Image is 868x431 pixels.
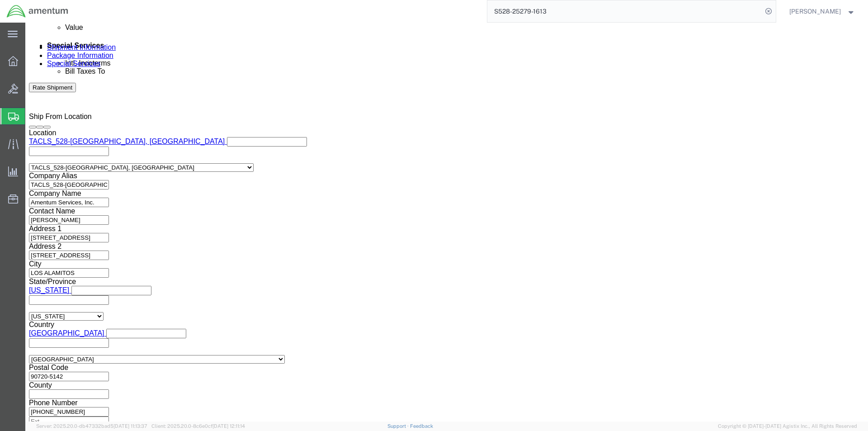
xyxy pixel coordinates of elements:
[25,23,868,422] iframe: FS Legacy Container
[487,0,762,22] input: Search for shipment number, reference number
[789,6,856,17] button: [PERSON_NAME]
[410,423,433,429] a: Feedback
[212,423,245,429] span: [DATE] 12:11:14
[387,423,410,429] a: Support
[113,423,147,429] span: [DATE] 11:13:37
[151,423,245,429] span: Client: 2025.20.0-8c6e0cf
[789,6,841,16] span: Kajuan Barnwell
[36,423,147,429] span: Server: 2025.20.0-db47332bad5
[6,5,69,18] img: logo
[718,422,857,430] span: Copyright © [DATE]-[DATE] Agistix Inc., All Rights Reserved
